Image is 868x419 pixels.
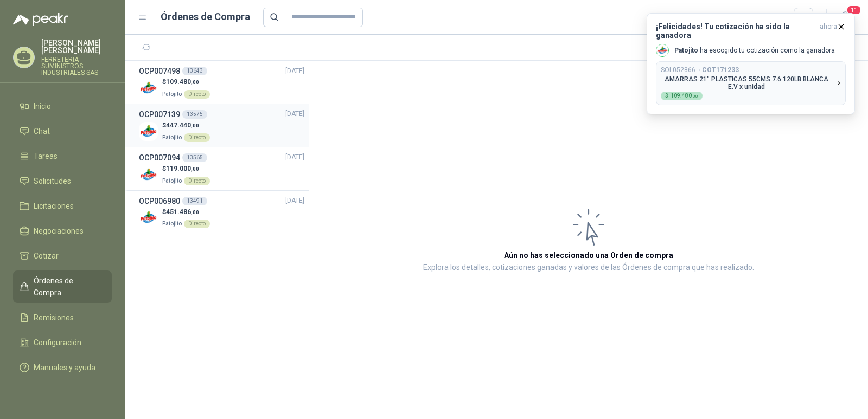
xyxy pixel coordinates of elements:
span: 119.000 [166,165,199,172]
span: Remisiones [34,312,74,324]
a: Licitaciones [13,196,112,216]
span: [DATE] [285,196,304,206]
div: 13575 [182,110,207,119]
a: OCP00749813643[DATE] Company Logo$109.480,00PatojitoDirecto [139,65,304,99]
span: Cotizar [34,250,59,262]
span: Patojito [162,91,182,97]
div: 13643 [182,67,207,75]
h3: ¡Felicidades! Tu cotización ha sido la ganadora [656,22,815,40]
img: Company Logo [139,122,158,141]
span: Patojito [162,221,182,227]
span: 447.440 [166,121,199,129]
span: Chat [34,125,50,137]
span: Manuales y ayuda [34,362,95,373]
b: Patojito [674,47,698,54]
span: Inicio [34,100,51,112]
p: $ [162,120,210,131]
span: Solicitudes [34,175,71,187]
span: [DATE] [285,152,304,163]
span: Tareas [34,150,58,162]
div: 13491 [182,197,207,205]
span: Patojito [162,134,182,140]
p: $ [162,77,210,87]
a: OCP00713913575[DATE] Company Logo$447.440,00PatojitoDirecto [139,108,304,143]
div: 13565 [182,153,207,162]
span: Órdenes de Compra [34,275,101,299]
h3: OCP007139 [139,108,180,120]
a: Solicitudes [13,171,112,191]
img: Company Logo [139,165,158,184]
a: Tareas [13,146,112,166]
span: 109.480 [166,78,199,86]
span: ,00 [191,209,199,215]
button: 11 [835,8,855,27]
h3: OCP007498 [139,65,180,77]
span: 11 [846,5,861,15]
span: ,00 [692,94,698,99]
a: Configuración [13,332,112,353]
h3: Aún no has seleccionado una Orden de compra [504,249,673,261]
a: Cotizar [13,246,112,266]
div: $ [661,92,703,100]
span: 109.480 [671,93,698,99]
div: Directo [184,220,210,228]
a: Órdenes de Compra [13,270,112,303]
span: ,00 [191,79,199,85]
p: [PERSON_NAME] [PERSON_NAME] [41,39,112,54]
span: ,00 [191,123,199,128]
p: AMARRAS 21" PLASTICAS 55CMS 7.6 120LB BLANCA E.V x unidad [661,75,832,91]
button: ¡Felicidades! Tu cotización ha sido la ganadoraahora Company LogoPatojito ha escogido tu cotizaci... [647,13,855,114]
span: Patojito [162,178,182,184]
button: SOL052866→COT171233AMARRAS 21" PLASTICAS 55CMS 7.6 120LB BLANCA E.V x unidad$109.480,00 [656,61,846,105]
div: Directo [184,90,210,99]
p: $ [162,207,210,217]
span: Licitaciones [34,200,74,212]
span: [DATE] [285,66,304,76]
a: OCP00709413565[DATE] Company Logo$119.000,00PatojitoDirecto [139,152,304,186]
a: Manuales y ayuda [13,357,112,378]
p: FERRETERIA SUMINISTROS INDUSTRIALES SAS [41,56,112,76]
div: Directo [184,133,210,142]
a: OCP00698013491[DATE] Company Logo$451.486,00PatojitoDirecto [139,195,304,229]
img: Company Logo [139,208,158,227]
span: Negociaciones [34,225,84,237]
h3: OCP006980 [139,195,180,207]
img: Company Logo [656,44,668,56]
p: Explora los detalles, cotizaciones ganadas y valores de las Órdenes de compra que has realizado. [423,261,754,274]
a: Inicio [13,96,112,117]
p: SOL052866 → [661,66,739,74]
span: 451.486 [166,208,199,216]
h1: Órdenes de Compra [161,9,250,24]
span: Configuración [34,337,81,349]
img: Logo peakr [13,13,68,26]
a: Remisiones [13,307,112,328]
span: ,00 [191,166,199,172]
p: $ [162,164,210,174]
a: Chat [13,121,112,141]
b: COT171233 [702,66,739,74]
div: Directo [184,177,210,185]
a: Negociaciones [13,221,112,241]
span: [DATE] [285,109,304,119]
h3: OCP007094 [139,152,180,164]
p: ha escogido tu cotización como la ganadora [674,46,835,55]
img: Company Logo [139,79,158,98]
span: ahora [820,22,837,40]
